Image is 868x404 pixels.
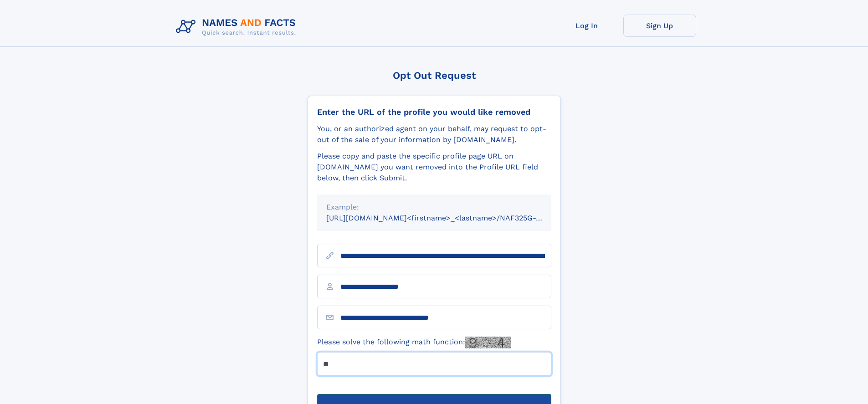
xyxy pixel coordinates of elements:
div: Example: [326,202,542,213]
a: Log In [550,15,623,37]
a: Sign Up [623,15,696,37]
div: Please copy and paste the specific profile page URL on [DOMAIN_NAME] you want removed into the Pr... [317,151,551,184]
div: Opt Out Request [308,70,561,81]
img: Logo Names and Facts [172,15,303,39]
div: You, or an authorized agent on your behalf, may request to opt-out of the sale of your informatio... [317,123,551,145]
label: Please solve the following math function: [317,337,511,348]
div: Enter the URL of the profile you would like removed [317,107,551,117]
small: [URL][DOMAIN_NAME]<firstname>_<lastname>/NAF325G-xxxxxxxx [326,214,569,222]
